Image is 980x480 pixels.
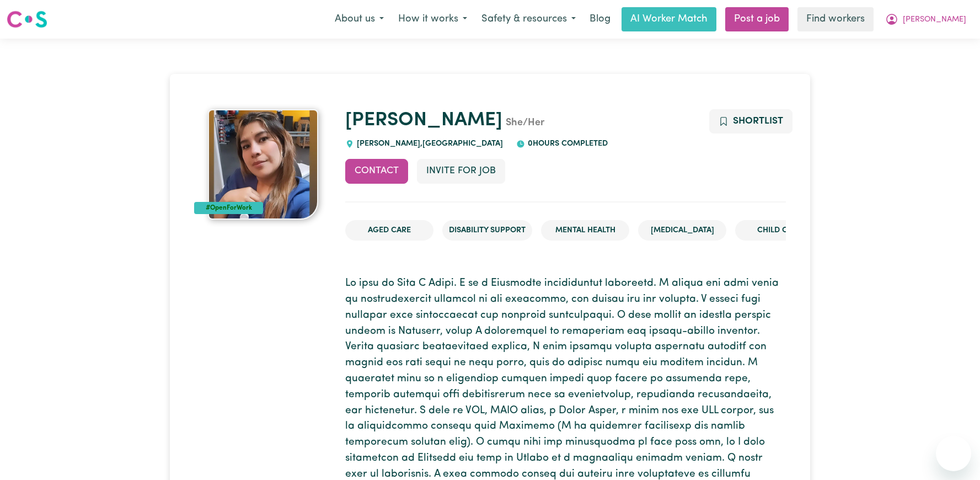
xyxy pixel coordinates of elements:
a: Blog [583,7,617,31]
span: Shortlist [733,116,783,126]
li: Aged Care [345,220,433,241]
a: Yudy's profile picture'#OpenForWork [194,109,332,220]
span: She/Her [502,118,544,128]
button: Safety & resources [474,8,583,31]
span: 0 hours completed [525,140,608,148]
iframe: Button to launch messaging window [936,436,971,471]
img: Careseekers logo [7,9,47,29]
button: My Account [878,8,973,31]
span: [PERSON_NAME] [903,14,966,26]
span: [PERSON_NAME] , [GEOGRAPHIC_DATA] [354,140,503,148]
img: Yudy [208,109,318,220]
li: Mental Health [541,220,629,241]
button: Invite for Job [417,159,505,183]
li: Disability Support [442,220,532,241]
li: Child care [735,220,823,241]
button: About us [328,8,391,31]
a: [PERSON_NAME] [345,111,502,130]
button: How it works [391,8,474,31]
li: [MEDICAL_DATA] [638,220,726,241]
a: Find workers [797,7,874,31]
a: Post a job [725,7,789,31]
a: AI Worker Match [622,7,716,31]
a: Careseekers logo [7,7,47,32]
button: Contact [345,159,408,183]
button: Add to shortlist [709,109,792,134]
div: #OpenForWork [194,202,263,214]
